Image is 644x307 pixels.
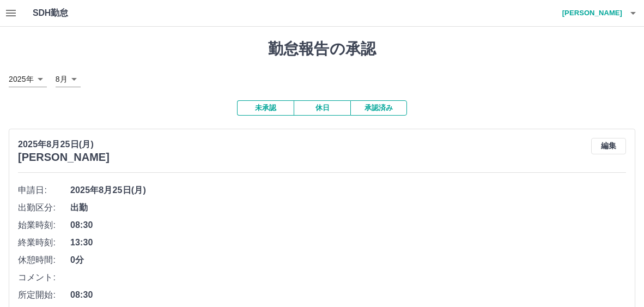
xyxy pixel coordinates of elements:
[294,100,350,116] button: 休日
[70,236,626,249] span: 13:30
[18,201,70,214] span: 出勤区分:
[9,71,47,87] div: 2025年
[70,288,626,302] span: 08:30
[350,100,407,116] button: 承認済み
[18,254,70,267] span: 休憩時間:
[18,288,70,302] span: 所定開始:
[18,219,70,232] span: 始業時刻:
[56,71,81,87] div: 8月
[70,254,626,267] span: 0分
[591,138,626,154] button: 編集
[70,219,626,232] span: 08:30
[18,184,70,197] span: 申請日:
[18,138,110,151] p: 2025年8月25日(月)
[9,40,635,58] h1: 勤怠報告の承認
[18,151,110,164] h3: [PERSON_NAME]
[237,100,294,116] button: 未承認
[18,271,70,284] span: コメント:
[70,201,626,214] span: 出勤
[70,184,626,197] span: 2025年8月25日(月)
[18,236,70,249] span: 終業時刻:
